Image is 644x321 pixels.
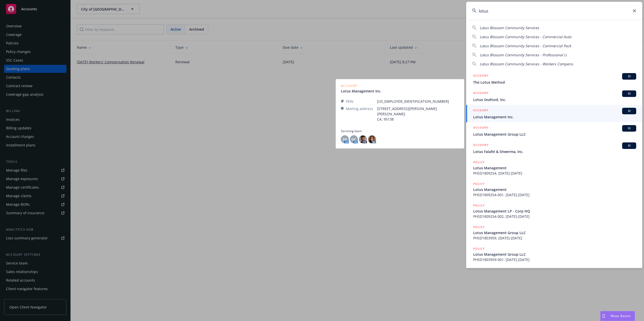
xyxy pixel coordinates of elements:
a: ACCOUNTBIThe Lotus Method [466,70,642,88]
span: PHSD1809254, [DATE]-[DATE] [473,171,636,176]
a: ACCOUNTBILotus Falafel & Shwerma, Inc. [466,140,642,157]
span: Lotus Blossom Community Services - Commercial Pack [480,43,571,48]
h5: POLICY [473,160,485,165]
a: POLICYLotus ManagementPHSD1809254-001, [DATE]-[DATE] [466,179,642,200]
a: POLICYLotus Management LP - Corp HQPHSD1809254-002, [DATE]-[DATE] [466,200,642,222]
span: BI [624,109,634,113]
h5: POLICY [473,181,485,186]
span: The Lotus Method [473,80,636,85]
a: ACCOUNTBILotus Seafood, Inc. [466,88,642,105]
span: Lotus Management LP - Corp HQ [473,208,636,214]
h5: POLICY [473,225,485,230]
span: Lotus Blossom Community Services [480,25,539,30]
h5: ACCOUNT [473,125,489,131]
input: Search... [466,2,642,20]
span: BI [624,143,634,148]
span: PHSD1803959-001, [DATE]-[DATE] [473,257,636,262]
h5: POLICY [473,203,485,208]
h5: ACCOUNT [473,142,489,148]
span: BI [624,126,634,131]
button: Nova Assist [600,311,635,321]
span: BI [624,74,634,79]
h5: ACCOUNT [473,73,489,79]
a: POLICYLotus ManagementPHSD1809254, [DATE]-[DATE] [466,157,642,179]
span: Lotus Seafood, Inc. [473,97,636,102]
span: PHSD1809254-002, [DATE]-[DATE] [473,214,636,219]
span: Lotus Blossom Community Services - Professional Li [480,52,567,57]
h5: ACCOUNT [473,90,489,96]
span: Lotus Falafel & Shwerma, Inc. [473,149,636,154]
a: POLICYLotus Management Group LLCPHSD1803959-001, [DATE]-[DATE] [466,243,642,265]
span: Lotus Management Group LLC [473,132,636,137]
span: PHSD1809254-001, [DATE]-[DATE] [473,192,636,197]
div: Drag to move [600,311,607,321]
span: Nova Assist [611,314,631,318]
span: BI [624,91,634,96]
span: Lotus Management Group LLC [473,230,636,235]
span: Lotus Management [473,165,636,171]
span: Lotus Blossom Community Services - Workers Compens [480,62,573,66]
span: Lotus Management [473,187,636,192]
a: ACCOUNTBILotus Management Group LLC [466,122,642,140]
span: Lotus Management Inc. [473,114,636,120]
a: POLICYLotus Management Group LLCPHSD1803959, [DATE]-[DATE] [466,222,642,243]
h5: POLICY [473,246,485,251]
span: Lotus Management Group LLC [473,252,636,257]
span: Lotus Blossom Community Services - Commercial Auto [480,34,571,39]
span: PHSD1803959, [DATE]-[DATE] [473,235,636,241]
h5: ACCOUNT [473,108,489,114]
a: ACCOUNTBILotus Management Inc. [466,105,642,122]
